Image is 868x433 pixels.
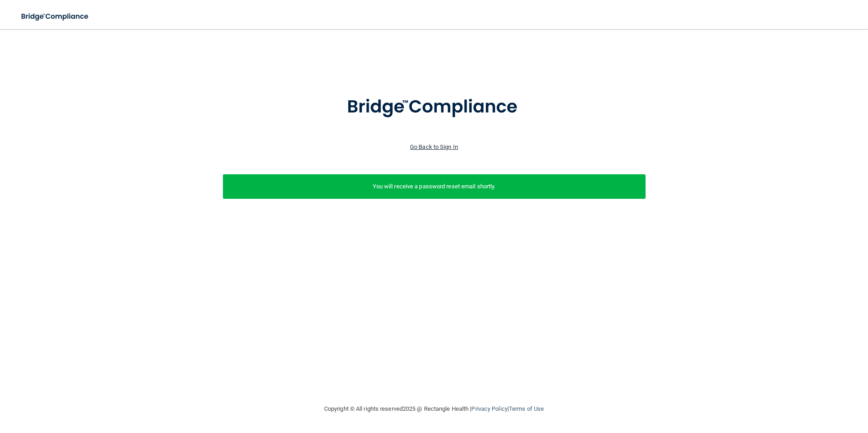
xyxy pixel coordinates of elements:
div: Copyright © All rights reserved 2025 @ Rectangle Health | | [268,394,600,423]
img: bridge_compliance_login_screen.278c3ca4.svg [14,7,97,26]
img: bridge_compliance_login_screen.278c3ca4.svg [328,84,540,131]
a: Terms of Use [509,405,544,412]
p: You will receive a password reset email shortly. [230,181,639,192]
a: Go Back to Sign In [410,143,458,150]
a: Privacy Policy [471,405,507,412]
